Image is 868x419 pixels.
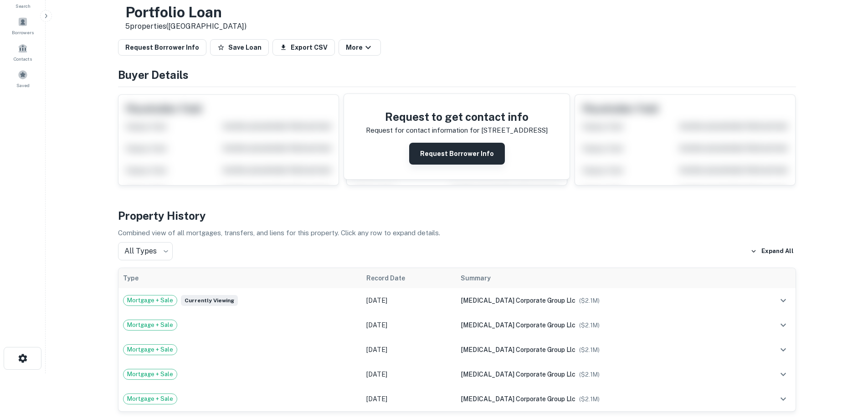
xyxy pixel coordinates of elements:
[123,394,177,403] span: Mortgage + Sale
[461,371,575,378] span: [MEDICAL_DATA] corporate group llc
[125,21,247,32] p: 5 properties ([GEOGRAPHIC_DATA])
[579,396,600,403] span: ($ 2.1M )
[579,371,600,378] span: ($ 2.1M )
[748,244,796,258] button: Expand All
[776,391,791,407] button: expand row
[12,29,34,36] span: Borrowers
[362,387,456,411] td: [DATE]
[822,346,868,390] iframe: Chat Widget
[366,109,548,125] h4: Request to get contact info
[123,321,177,330] span: Mortgage + Sale
[362,288,456,313] td: [DATE]
[579,322,600,329] span: ($ 2.1M )
[15,2,31,10] span: Search
[461,321,575,329] span: [MEDICAL_DATA] corporate group llc
[3,40,43,64] a: Contacts
[362,313,456,337] td: [DATE]
[456,268,747,288] th: Summary
[181,295,238,306] span: Currently viewing
[461,297,575,304] span: [MEDICAL_DATA] corporate group llc
[118,228,796,238] p: Combined view of all mortgages, transfers, and liens for this property. Click any row to expand d...
[118,242,173,260] div: All Types
[118,39,206,56] button: Request Borrower Info
[776,317,791,333] button: expand row
[118,268,362,288] th: Type
[3,66,43,91] a: Saved
[461,346,575,353] span: [MEDICAL_DATA] corporate group llc
[579,297,600,304] span: ($ 2.1M )
[123,345,177,354] span: Mortgage + Sale
[14,55,32,62] span: Contacts
[776,367,791,382] button: expand row
[409,143,505,165] button: Request Borrower Info
[481,125,548,136] p: [STREET_ADDRESS]
[776,342,791,357] button: expand row
[210,39,269,56] button: Save Loan
[362,362,456,387] td: [DATE]
[16,82,30,89] span: Saved
[123,296,177,305] span: Mortgage + Sale
[118,67,796,83] h4: Buyer Details
[461,395,575,403] span: [MEDICAL_DATA] corporate group llc
[123,370,177,379] span: Mortgage + Sale
[3,13,43,38] a: Borrowers
[272,39,335,56] button: Export CSV
[362,337,456,362] td: [DATE]
[366,125,479,136] p: Request for contact information for
[125,4,247,21] h3: Portfolio Loan
[339,39,381,56] button: More
[118,207,796,224] h4: Property History
[776,293,791,308] button: expand row
[362,268,456,288] th: Record Date
[579,347,600,353] span: ($ 2.1M )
